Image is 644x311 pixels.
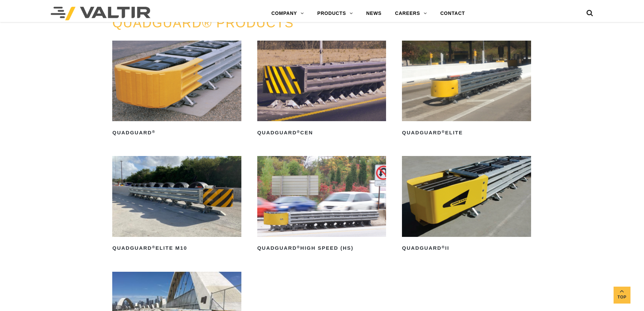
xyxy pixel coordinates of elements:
[402,41,531,138] a: QuadGuard®Elite
[402,243,531,254] h2: QuadGuard II
[402,156,531,253] a: QuadGuard®II
[112,127,241,138] h2: QuadGuard
[359,7,388,20] a: NEWS
[112,243,241,254] h2: QuadGuard Elite M10
[152,245,156,249] sup: ®
[112,41,241,138] a: QuadGuard®
[152,130,156,134] sup: ®
[257,156,386,253] a: QuadGuard®High Speed (HS)
[614,293,630,301] span: Top
[442,130,445,134] sup: ®
[297,130,300,134] sup: ®
[433,7,472,20] a: CONTACT
[257,243,386,254] h2: QuadGuard High Speed (HS)
[297,245,300,249] sup: ®
[614,287,630,304] a: Top
[112,16,294,30] a: QUADGUARD® PRODUCTS
[311,7,360,20] a: PRODUCTS
[112,156,241,253] a: QuadGuard®Elite M10
[402,127,531,138] h2: QuadGuard Elite
[442,245,445,249] sup: ®
[51,7,150,20] img: Valtir
[265,7,311,20] a: COMPANY
[257,41,386,138] a: QuadGuard®CEN
[388,7,434,20] a: CAREERS
[257,127,386,138] h2: QuadGuard CEN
